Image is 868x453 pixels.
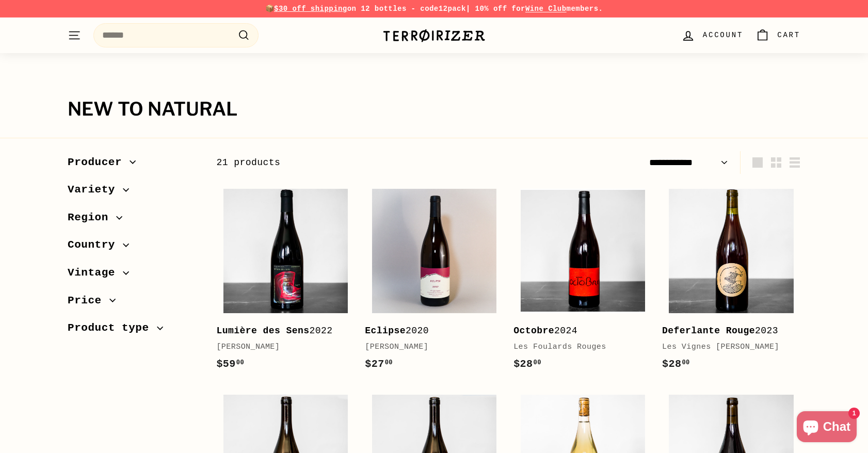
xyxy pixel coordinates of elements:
[513,323,641,338] div: 2024
[216,341,344,353] div: [PERSON_NAME]
[68,99,800,120] h1: New to Natural
[68,289,200,317] button: Price
[365,326,406,336] b: Eclipse
[68,262,200,289] button: Vintage
[216,326,309,336] b: Lumière des Sens
[749,20,807,51] a: Cart
[513,341,641,353] div: Les Foulards Rouges
[513,358,541,370] span: $28
[68,234,200,262] button: Country
[777,29,800,41] span: Cart
[216,155,508,170] div: 21 products
[662,326,755,336] b: Deferlante Rouge
[236,359,244,366] sup: 00
[68,236,123,254] span: Country
[372,189,496,313] img: Thierry Diaz Eclipse Rose Wine
[513,182,652,382] a: Octobre2024Les Foulards Rouges
[68,209,116,226] span: Region
[675,20,749,51] a: Account
[68,151,200,179] button: Producer
[682,359,689,366] sup: 00
[68,179,200,206] button: Variety
[216,358,244,370] span: $59
[365,358,393,370] span: $27
[216,182,355,382] a: Lumière des Sens2022[PERSON_NAME]
[365,182,503,382] a: Thierry Diaz Eclipse Rose Wine Eclipse2020[PERSON_NAME]
[662,323,790,338] div: 2023
[68,264,123,282] span: Vintage
[365,323,493,338] div: 2020
[525,5,567,13] a: Wine Club
[68,181,123,199] span: Variety
[68,319,157,337] span: Product type
[794,411,860,445] inbox-online-store-chat: Shopify online store chat
[513,326,554,336] b: Octobre
[365,341,493,353] div: [PERSON_NAME]
[68,3,800,14] p: 📦 on 12 bottles - code | 10% off for members.
[274,5,347,13] span: $30 off shipping
[216,323,344,338] div: 2022
[662,341,790,353] div: Les Vignes [PERSON_NAME]
[662,182,800,382] a: Deferlante Rouge2023Les Vignes [PERSON_NAME]
[662,358,690,370] span: $28
[385,359,393,366] sup: 00
[68,292,109,310] span: Price
[68,154,130,171] span: Producer
[439,5,466,13] strong: 12pack
[703,29,743,41] span: Account
[68,317,200,345] button: Product type
[534,359,541,366] sup: 00
[68,206,200,234] button: Region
